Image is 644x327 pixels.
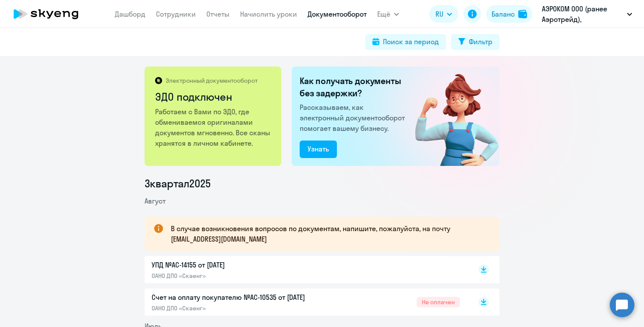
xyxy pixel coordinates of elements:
a: Счет на оплату покупателю №AC-10535 от [DATE]ОАНО ДПО «Скаенг»Не оплачен [152,292,460,312]
span: Август [145,197,166,205]
a: УПД №AC-14155 от [DATE]ОАНО ДПО «Скаенг» [152,260,460,280]
p: Рассказываем, как электронный документооборот помогает вашему бизнесу. [300,102,408,134]
div: Баланс [492,9,515,19]
a: Начислить уроки [240,10,297,18]
button: Узнать [300,141,337,158]
span: Не оплачен [417,297,460,307]
img: balance [518,10,527,18]
p: Счет на оплату покупателю №AC-10535 от [DATE] [152,292,336,302]
a: Сотрудники [156,10,196,18]
p: Работаем с Вами по ЭДО, где обмениваемся оригиналами документов мгновенно. Все сканы хранятся в л... [155,106,272,148]
div: Фильтр [469,36,492,47]
div: Поиск за период [383,36,439,47]
p: Электронный документооборот [166,77,258,84]
button: Балансbalance [486,5,532,23]
h2: ЭДО подключен [155,90,272,104]
img: connected [401,67,499,166]
p: ОАНО ДПО «Скаенг» [152,304,336,312]
a: Документооборот [308,10,367,18]
p: В случае возникновения вопросов по документам, напишите, пожалуйста, на почту [EMAIL_ADDRESS][DOM... [171,223,484,244]
button: Ещё [377,5,399,23]
p: ОАНО ДПО «Скаенг» [152,272,336,280]
p: УПД №AC-14155 от [DATE] [152,260,336,270]
li: 3 квартал 2025 [145,176,499,190]
p: АЭРОКОМ ООО (ранее Аэротрейд), [GEOGRAPHIC_DATA], ООО [542,4,623,25]
div: Узнать [308,144,329,154]
span: RU [435,9,443,19]
a: Дашборд [115,10,145,18]
button: RU [429,5,458,23]
button: Фильтр [451,34,499,50]
button: Поиск за период [365,34,446,50]
button: АЭРОКОМ ООО (ранее Аэротрейд), [GEOGRAPHIC_DATA], ООО [538,4,637,25]
span: Ещё [377,9,390,19]
a: Отчеты [206,10,230,18]
h2: Как получать документы без задержки? [300,75,408,99]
